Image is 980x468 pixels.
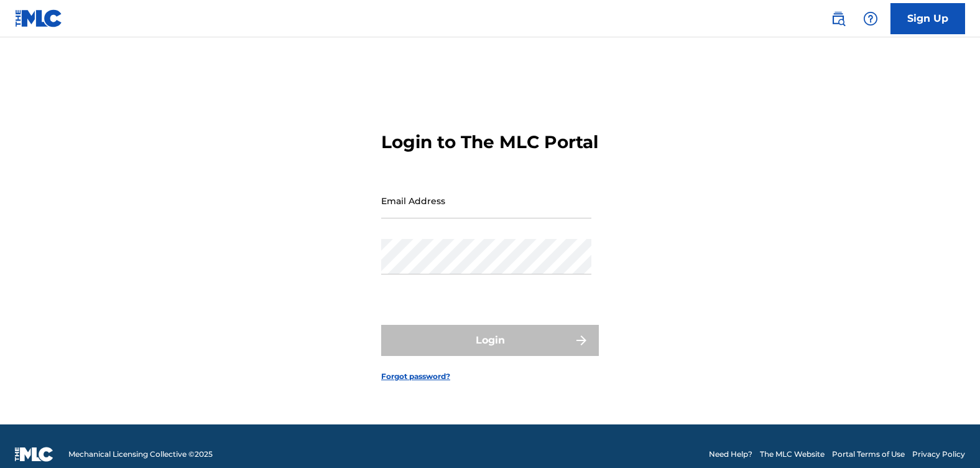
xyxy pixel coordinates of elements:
img: MLC Logo [15,9,63,27]
a: Public Search [826,6,851,31]
a: Sign Up [890,3,965,34]
a: Need Help? [709,449,752,460]
h3: Login to The MLC Portal [381,131,598,153]
img: logo [15,447,53,462]
span: Mechanical Licensing Collective © 2025 [68,449,213,460]
a: Portal Terms of Use [832,449,905,460]
img: search [831,11,846,26]
img: help [863,11,878,26]
a: Privacy Policy [912,449,965,460]
div: Help [858,6,883,31]
a: The MLC Website [760,449,825,460]
a: Forgot password? [381,371,450,382]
